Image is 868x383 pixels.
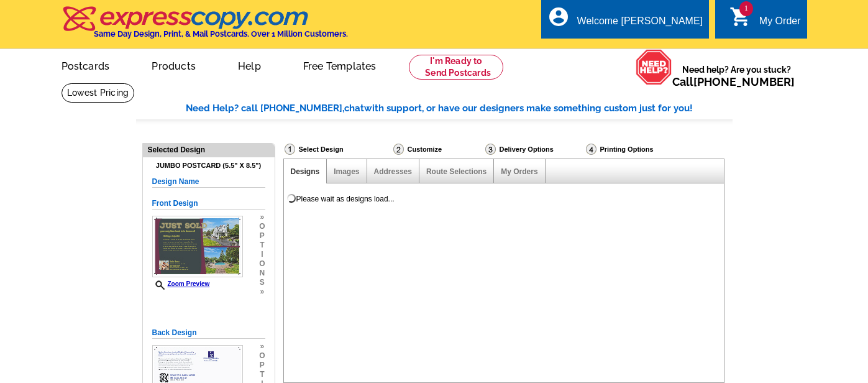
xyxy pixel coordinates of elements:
div: Printing Options [585,143,695,159]
span: o [259,222,265,231]
div: Selected Design [143,144,275,155]
span: o [259,259,265,269]
img: Customize [393,144,404,155]
span: t [259,370,265,379]
a: Addresses [374,167,412,176]
div: Need Help? call [PHONE_NUMBER], with support, or have our designers make something custom just fo... [186,101,733,116]
img: Printing Options & Summary [586,144,596,155]
h5: Front Design [152,198,265,210]
h5: Back Design [152,327,265,339]
span: s [259,278,265,287]
div: Welcome [PERSON_NAME] [577,16,703,33]
a: 1 shopping_cart My Order [729,14,801,29]
a: Route Selections [426,167,487,176]
a: Free Templates [283,50,396,80]
img: Delivery Options [485,144,496,155]
div: Delivery Options [484,143,585,159]
span: p [259,231,265,241]
span: 1 [739,1,753,16]
span: » [259,213,265,222]
span: chat [344,103,364,114]
span: i [259,250,265,259]
h4: Jumbo Postcard (5.5" x 8.5") [152,162,265,170]
img: Select Design [285,144,295,155]
a: Same Day Design, Print, & Mail Postcards. Over 1 Million Customers. [62,15,348,39]
a: Products [132,50,216,80]
i: account_circle [547,6,570,28]
div: Select Design [283,143,392,159]
i: shopping_cart [729,6,752,28]
a: Help [218,50,281,80]
span: » [259,342,265,351]
img: loading... [286,193,296,203]
a: Zoom Preview [152,280,210,287]
h5: Design Name [152,176,265,188]
a: Designs [291,167,320,176]
a: [PHONE_NUMBER] [693,75,795,88]
div: Please wait as designs load... [296,193,395,205]
span: n [259,269,265,278]
a: Images [334,167,359,176]
span: o [259,351,265,361]
a: Postcards [42,50,130,80]
span: Need help? Are you stuck? [672,63,801,88]
span: p [259,361,265,370]
img: small-thumb.jpg [152,216,243,277]
span: » [259,287,265,297]
a: My Orders [501,167,537,176]
h4: Same Day Design, Print, & Mail Postcards. Over 1 Million Customers. [94,29,348,39]
span: Call [672,75,795,88]
img: help [636,49,672,85]
div: Customize [392,143,484,155]
div: My Order [759,16,801,33]
span: t [259,241,265,250]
